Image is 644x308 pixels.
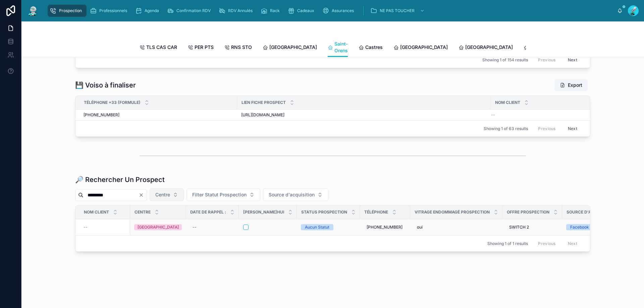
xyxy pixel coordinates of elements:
span: Assurances [332,8,354,13]
span: [GEOGRAPHIC_DATA] [400,44,448,51]
a: NE PAS TOUCHER [368,5,428,17]
a: TLS CAS CAR [140,41,177,55]
span: Castres [365,44,383,51]
span: Agenda [145,8,159,13]
span: Lien Fiche Prospect [241,100,286,105]
a: [GEOGRAPHIC_DATA] [263,41,317,55]
a: SWITCH 2 [506,222,558,233]
a: [GEOGRAPHIC_DATA] [393,41,448,55]
a: PER PTS [188,41,214,55]
div: [GEOGRAPHIC_DATA] [138,224,179,230]
span: [URL][DOMAIN_NAME] [241,112,284,118]
div: Aucun Statut [305,224,329,230]
button: Select Button [263,188,328,201]
h1: 💾 Voiso à finaliser [75,80,136,90]
a: -- [190,222,235,233]
span: Rack [270,8,280,13]
span: Status Prospection [301,209,347,215]
span: -- [84,225,88,230]
span: Cadeaux [297,8,314,13]
h1: 🔎 Rechercher Un Prospect [75,175,165,184]
span: Offre Prospection [507,209,549,215]
button: Clear [139,192,147,198]
button: Next [563,55,582,65]
span: Date de Rappel : [190,209,226,215]
span: RDV Annulés [228,8,253,13]
span: Téléphone [364,209,388,215]
span: Centre [135,209,151,215]
a: [GEOGRAPHIC_DATA] [134,224,182,230]
span: RNS STO [231,44,252,51]
a: Cadeaux [286,5,319,17]
a: oui [414,222,498,233]
span: Saint-Orens [334,41,348,54]
a: [URL][DOMAIN_NAME] [241,112,487,118]
span: Source d'acquisition [567,209,614,215]
span: Showing 1 of 1 results [487,241,528,246]
span: SWITCH 2 [509,225,529,230]
span: Professionnels [99,8,127,13]
a: Aucun Statut [301,224,356,230]
a: Facebook [566,224,623,230]
div: scrollable content [44,3,617,18]
span: TLS CAS CAR [146,44,177,51]
a: Castres [359,41,383,55]
span: Filter Statut Prospection [192,191,247,198]
span: [PERSON_NAME]hui [243,209,284,215]
a: Confirmation RDV [165,5,215,17]
a: Assurances [320,5,359,17]
span: Source d'acquisition [269,191,315,198]
a: [PHONE_NUMBER] [364,222,406,233]
span: Centre [155,191,170,198]
button: Next [563,123,582,134]
span: oui [417,225,423,230]
span: Confirmation RDV [176,8,211,13]
span: NE PAS TOUCHER [380,8,415,13]
a: Prospection [48,5,87,17]
span: Nom Client [84,209,109,215]
span: Nom Client [495,100,520,105]
span: Showing 1 of 154 results [482,57,528,63]
button: Select Button [186,188,260,201]
a: RDV Annulés [217,5,257,17]
span: [PHONE_NUMBER] [367,225,402,230]
a: RNS STO [224,41,252,55]
span: Téléphone +33 (formule) [84,100,141,105]
a: -- [491,112,582,118]
div: -- [193,225,197,230]
a: -- [84,225,126,230]
div: Facebook [570,224,589,230]
button: Select Button [150,188,184,201]
span: [GEOGRAPHIC_DATA] [269,44,317,51]
span: [GEOGRAPHIC_DATA] [465,44,513,51]
a: Rack [259,5,284,17]
button: Export [554,79,588,91]
span: Prospection [59,8,82,13]
a: [PHONE_NUMBER] [84,112,233,118]
a: Agenda [133,5,164,17]
a: Saint-Orens [328,38,348,57]
span: Showing 1 of 63 results [484,126,528,131]
span: PER PTS [195,44,214,51]
img: App logo [27,5,39,16]
span: Vitrage endommagé Prospection [415,209,490,215]
span: [PHONE_NUMBER] [84,112,119,118]
span: -- [491,112,495,118]
a: [GEOGRAPHIC_DATA] [459,41,513,55]
a: Professionnels [88,5,132,17]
